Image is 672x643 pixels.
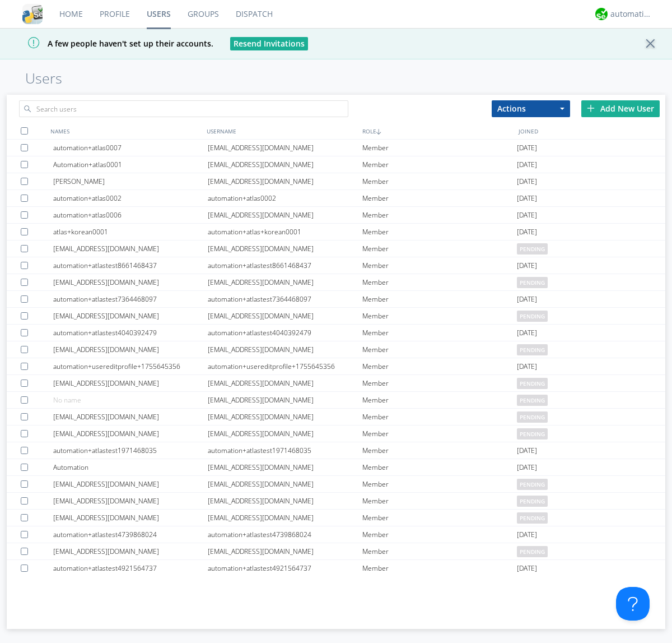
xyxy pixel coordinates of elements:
[360,123,516,139] div: ROLE
[517,526,537,543] span: [DATE]
[53,493,208,509] div: [EMAIL_ADDRESS][DOMAIN_NAME]
[362,476,517,492] div: Member
[362,425,517,442] div: Member
[53,140,208,156] div: automation+atlas0007
[208,493,362,509] div: [EMAIL_ADDRESS][DOMAIN_NAME]
[53,395,81,405] span: No name
[53,156,208,173] div: Automation+atlas0001
[53,476,208,492] div: [EMAIL_ADDRESS][DOMAIN_NAME]
[19,100,348,117] input: Search users
[610,8,652,20] div: automation+atlas
[53,543,208,559] div: [EMAIL_ADDRESS][DOMAIN_NAME]
[362,190,517,206] div: Member
[53,425,208,442] div: [EMAIL_ADDRESS][DOMAIN_NAME]
[53,358,208,374] div: automation+usereditprofile+1755645356
[362,526,517,543] div: Member
[362,308,517,324] div: Member
[53,274,208,290] div: [EMAIL_ADDRESS][DOMAIN_NAME]
[7,291,665,308] a: automation+atlastest7364468097automation+atlastest7364468097Member[DATE]
[208,224,362,240] div: automation+atlas+korean0001
[517,512,548,524] span: pending
[362,224,517,240] div: Member
[7,140,665,156] a: automation+atlas0007[EMAIL_ADDRESS][DOMAIN_NAME]Member[DATE]
[517,560,537,577] span: [DATE]
[208,291,362,307] div: automation+atlastest7364468097
[492,100,570,117] button: Actions
[581,100,660,117] div: Add New User
[517,325,537,341] span: [DATE]
[7,476,665,493] a: [EMAIL_ADDRESS][DOMAIN_NAME][EMAIL_ADDRESS][DOMAIN_NAME]Memberpending
[517,428,548,440] span: pending
[53,325,208,341] div: automation+atlastest4040392479
[517,496,548,507] span: pending
[7,409,665,425] a: [EMAIL_ADDRESS][DOMAIN_NAME][EMAIL_ADDRESS][DOMAIN_NAME]Memberpending
[208,341,362,358] div: [EMAIL_ADDRESS][DOMAIN_NAME]
[208,560,362,576] div: automation+atlastest4921564737
[208,543,362,559] div: [EMAIL_ADDRESS][DOMAIN_NAME]
[7,156,665,173] a: Automation+atlas0001[EMAIL_ADDRESS][DOMAIN_NAME]Member[DATE]
[362,140,517,156] div: Member
[517,395,548,406] span: pending
[208,442,362,459] div: automation+atlastest1971468035
[208,190,362,206] div: automation+atlas0002
[53,526,208,543] div: automation+atlastest4739868024
[517,173,537,190] span: [DATE]
[53,560,208,576] div: automation+atlastest4921564737
[7,257,665,274] a: automation+atlastest8661468437automation+atlastest8661468437Member[DATE]
[53,207,208,223] div: automation+atlas0006
[362,341,517,358] div: Member
[53,240,208,257] div: [EMAIL_ADDRESS][DOMAIN_NAME]
[208,476,362,492] div: [EMAIL_ADDRESS][DOMAIN_NAME]
[53,409,208,425] div: [EMAIL_ADDRESS][DOMAIN_NAME]
[517,546,548,557] span: pending
[517,257,537,274] span: [DATE]
[53,257,208,274] div: automation+atlastest8661468437
[7,543,665,560] a: [EMAIL_ADDRESS][DOMAIN_NAME][EMAIL_ADDRESS][DOMAIN_NAME]Memberpending
[362,409,517,425] div: Member
[595,8,608,20] img: d2d01cd9b4174d08988066c6d424eccd
[362,493,517,509] div: Member
[362,274,517,290] div: Member
[517,207,537,224] span: [DATE]
[7,442,665,459] a: automation+atlastest1971468035automation+atlastest1971468035Member[DATE]
[208,207,362,223] div: [EMAIL_ADDRESS][DOMAIN_NAME]
[517,277,548,288] span: pending
[53,173,208,189] div: [PERSON_NAME]
[208,140,362,156] div: [EMAIL_ADDRESS][DOMAIN_NAME]
[7,425,665,442] a: [EMAIL_ADDRESS][DOMAIN_NAME][EMAIL_ADDRESS][DOMAIN_NAME]Memberpending
[7,325,665,341] a: automation+atlastest4040392479automation+atlastest4040392479Member[DATE]
[517,378,548,389] span: pending
[204,123,360,139] div: USERNAME
[7,341,665,358] a: [EMAIL_ADDRESS][DOMAIN_NAME][EMAIL_ADDRESS][DOMAIN_NAME]Memberpending
[208,510,362,526] div: [EMAIL_ADDRESS][DOMAIN_NAME]
[7,510,665,526] a: [EMAIL_ADDRESS][DOMAIN_NAME][EMAIL_ADDRESS][DOMAIN_NAME]Memberpending
[208,526,362,543] div: automation+atlastest4739868024
[517,224,537,240] span: [DATE]
[208,375,362,391] div: [EMAIL_ADDRESS][DOMAIN_NAME]
[362,375,517,391] div: Member
[362,510,517,526] div: Member
[53,291,208,307] div: automation+atlastest7364468097
[7,358,665,375] a: automation+usereditprofile+1755645356automation+usereditprofile+1755645356Member[DATE]
[53,341,208,358] div: [EMAIL_ADDRESS][DOMAIN_NAME]
[362,207,517,223] div: Member
[362,358,517,374] div: Member
[208,325,362,341] div: automation+atlastest4040392479
[7,224,665,240] a: atlas+korean0001automation+atlas+korean0001Member[DATE]
[7,308,665,325] a: [EMAIL_ADDRESS][DOMAIN_NAME][EMAIL_ADDRESS][DOMAIN_NAME]Memberpending
[362,459,517,475] div: Member
[517,442,537,459] span: [DATE]
[517,156,537,173] span: [DATE]
[587,104,595,112] img: plus.svg
[362,560,517,576] div: Member
[516,123,672,139] div: JOINED
[362,543,517,559] div: Member
[362,392,517,408] div: Member
[53,459,208,475] div: Automation
[517,459,537,476] span: [DATE]
[208,425,362,442] div: [EMAIL_ADDRESS][DOMAIN_NAME]
[208,257,362,274] div: automation+atlastest8661468437
[208,156,362,173] div: [EMAIL_ADDRESS][DOMAIN_NAME]
[7,190,665,207] a: automation+atlas0002automation+atlas0002Member[DATE]
[362,257,517,274] div: Member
